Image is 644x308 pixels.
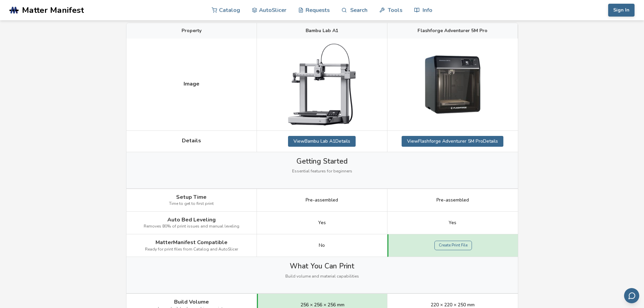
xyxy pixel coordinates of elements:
[288,44,356,125] img: Bambu Lab A1
[288,136,356,147] a: ViewBambu Lab A1Details
[285,274,359,279] span: Build volume and material capabilities
[608,4,635,17] button: Sign In
[296,157,348,165] span: Getting Started
[167,217,216,223] span: Auto Bed Leveling
[22,5,84,15] span: Matter Manifest
[145,247,238,252] span: Ready for print files from Catalog and AutoSlicer
[306,197,338,203] span: Pre-assembled
[290,262,354,270] span: What You Can Print
[449,220,456,226] span: Yes
[182,28,201,33] span: Property
[169,202,214,206] span: Time to get to first print
[402,136,503,147] a: ViewFlashforge Adventurer 5M ProDetails
[318,220,326,226] span: Yes
[176,194,207,200] span: Setup Time
[419,51,486,118] img: Flashforge Adventurer 5M Pro
[431,302,475,308] span: 220 × 220 × 250 mm
[144,224,239,229] span: Removes 80% of print issues and manual leveling
[306,28,338,33] span: Bambu Lab A1
[182,138,201,144] span: Details
[436,197,469,203] span: Pre-assembled
[301,302,344,308] span: 256 × 256 × 256 mm
[319,243,325,248] span: No
[418,28,487,33] span: Flashforge Adventurer 5M Pro
[624,288,639,303] button: Send feedback via email
[174,299,209,305] span: Build Volume
[292,169,352,174] span: Essential features for beginners
[184,81,199,87] span: Image
[156,239,228,245] span: MatterManifest Compatible
[434,241,472,250] a: Create Print File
